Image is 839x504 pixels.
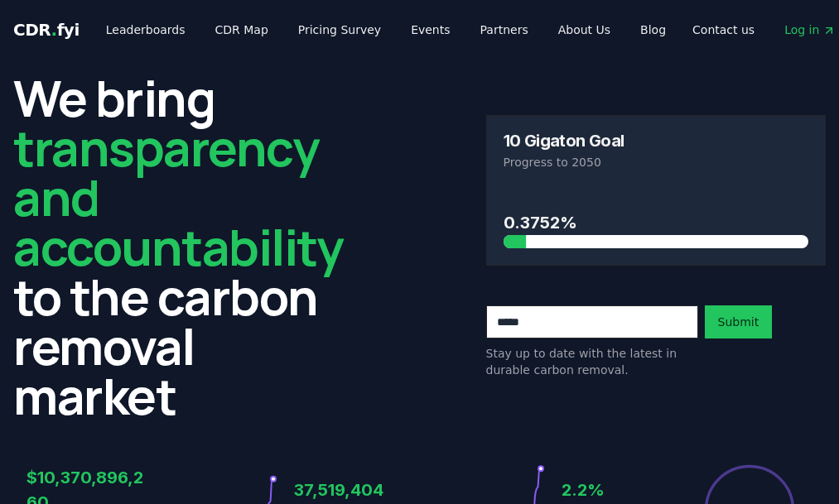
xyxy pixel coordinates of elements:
a: CDR Map [202,15,282,45]
span: CDR fyi [13,20,80,40]
a: Partners [467,15,542,45]
a: Contact us [679,15,768,45]
h2: We bring to the carbon removal market [13,73,354,420]
p: Stay up to date with the latest in durable carbon removal. [486,345,698,378]
button: Submit [705,305,773,338]
a: Leaderboards [93,15,199,45]
a: Blog [627,15,679,45]
nav: Main [93,15,679,45]
h3: 2.2% [562,478,687,502]
a: Pricing Survey [285,15,394,45]
p: Progress to 2050 [504,154,809,170]
span: . [51,20,57,40]
span: transparency and accountability [13,113,343,281]
span: Log in [784,22,836,38]
a: CDR.fyi [13,18,80,41]
h3: 0.3752% [504,210,809,235]
a: About Us [545,15,624,45]
h3: 37,519,404 [294,478,420,502]
a: Events [398,15,463,45]
h3: 10 Gigaton Goal [504,132,624,149]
